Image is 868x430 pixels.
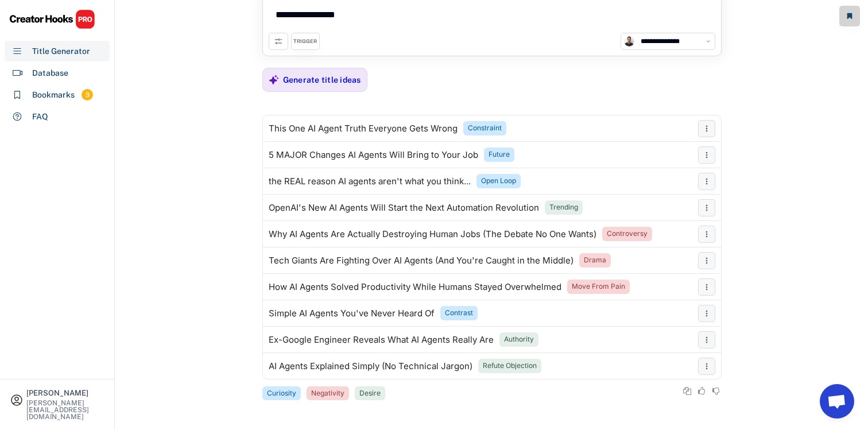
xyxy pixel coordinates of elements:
div: Refute Objection [483,361,537,371]
div: Drama [584,255,606,265]
div: Future [489,150,510,160]
div: 3 [82,90,93,100]
div: Why AI Agents Are Actually Destroying Human Jobs (The Debate No One Wants) [269,230,596,239]
div: Controversy [607,229,648,239]
div: TRIGGER [293,38,317,45]
div: 5 MAJOR Changes AI Agents Will Bring to Your Job [269,150,478,160]
div: How AI Agents Solved Productivity While Humans Stayed Overwhelmed [269,282,561,292]
div: Desire [359,389,381,398]
div: Title Generator [32,45,90,57]
div: Bookmarks [32,89,75,101]
div: [PERSON_NAME][EMAIL_ADDRESS][DOMAIN_NAME] [26,400,104,420]
div: Tech Giants Are Fighting Over AI Agents (And You're Caught in the Middle) [269,256,573,265]
div: FAQ [32,111,48,123]
div: Database [32,67,68,79]
div: Generate title ideas [283,75,361,85]
div: the REAL reason AI agents aren't what you think... [269,177,471,186]
div: OpenAI's New AI Agents Will Start the Next Automation Revolution [269,203,539,212]
div: Ex-Google Engineer Reveals What AI Agents Really Are [269,335,494,344]
div: Contrast [445,308,473,318]
div: Simple AI Agents You've Never Heard Of [269,309,435,318]
div: [PERSON_NAME] [26,389,104,397]
a: Open chat [820,384,854,419]
div: Negativity [311,389,344,398]
div: AI Agents Explained Simply (No Technical Jargon) [269,362,472,371]
div: Curiosity [267,389,296,398]
div: This One AI Agent Truth Everyone Gets Wrong [269,124,458,133]
img: channels4_profile.jpg [624,36,634,47]
div: Trending [549,203,578,212]
div: Authority [504,335,534,344]
div: Constraint [468,123,502,133]
div: Open Loop [481,176,516,186]
img: CHPRO%20Logo.svg [9,9,95,29]
div: Move From Pain [572,282,625,292]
